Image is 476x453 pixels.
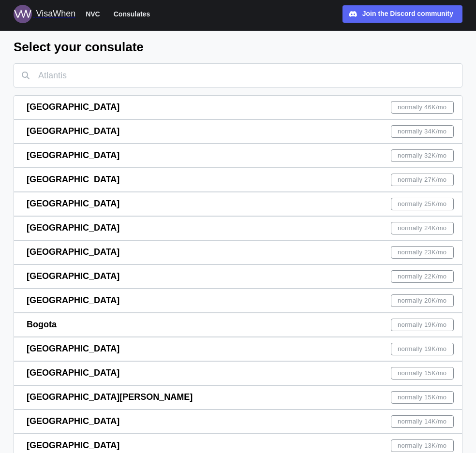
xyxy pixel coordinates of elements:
[398,295,446,307] span: normally 20K /mo
[14,144,462,168] a: [GEOGRAPHIC_DATA]normally 32K/mo
[14,5,32,23] img: Logo for VisaWhen
[27,126,119,136] span: [GEOGRAPHIC_DATA]
[398,247,446,258] span: normally 23K /mo
[362,9,453,19] div: Join the Discord community
[398,126,446,137] span: normally 34K /mo
[14,240,462,264] a: [GEOGRAPHIC_DATA]normally 23K/mo
[14,409,462,434] a: [GEOGRAPHIC_DATA]normally 14K/mo
[14,361,462,385] a: [GEOGRAPHIC_DATA]normally 15K/mo
[342,5,462,23] a: Join the Discord community
[398,319,446,331] span: normally 19K /mo
[81,8,104,20] button: NVC
[398,222,446,234] span: normally 24K /mo
[27,175,119,184] span: [GEOGRAPHIC_DATA]
[398,392,446,403] span: normally 15K /mo
[398,102,446,113] span: normally 46K /mo
[27,344,119,353] span: [GEOGRAPHIC_DATA]
[398,198,446,210] span: normally 25K /mo
[14,289,462,313] a: [GEOGRAPHIC_DATA]normally 20K/mo
[27,320,57,329] span: Bogota
[27,247,119,257] span: [GEOGRAPHIC_DATA]
[27,199,119,208] span: [GEOGRAPHIC_DATA]
[86,8,100,20] span: NVC
[14,95,462,119] a: [GEOGRAPHIC_DATA]normally 46K/mo
[27,440,119,450] span: [GEOGRAPHIC_DATA]
[14,63,462,88] input: Atlantis
[14,39,462,56] h2: Select your consulate
[27,392,193,402] span: [GEOGRAPHIC_DATA][PERSON_NAME]
[109,8,154,20] button: Consulates
[114,8,150,20] span: Consulates
[27,102,119,112] span: [GEOGRAPHIC_DATA]
[14,216,462,240] a: [GEOGRAPHIC_DATA]normally 24K/mo
[14,5,75,23] a: Logo for VisaWhen VisaWhen
[27,223,119,233] span: [GEOGRAPHIC_DATA]
[398,174,446,186] span: normally 27K /mo
[398,150,446,161] span: normally 32K /mo
[398,440,446,452] span: normally 13K /mo
[398,367,446,379] span: normally 15K /mo
[398,416,446,427] span: normally 14K /mo
[36,7,75,21] div: VisaWhen
[398,271,446,282] span: normally 22K /mo
[14,385,462,409] a: [GEOGRAPHIC_DATA][PERSON_NAME]normally 15K/mo
[27,368,119,378] span: [GEOGRAPHIC_DATA]
[14,192,462,216] a: [GEOGRAPHIC_DATA]normally 25K/mo
[398,343,446,355] span: normally 19K /mo
[27,271,119,281] span: [GEOGRAPHIC_DATA]
[27,150,119,160] span: [GEOGRAPHIC_DATA]
[14,337,462,361] a: [GEOGRAPHIC_DATA]normally 19K/mo
[27,416,119,426] span: [GEOGRAPHIC_DATA]
[14,264,462,289] a: [GEOGRAPHIC_DATA]normally 22K/mo
[27,295,119,305] span: [GEOGRAPHIC_DATA]
[14,168,462,192] a: [GEOGRAPHIC_DATA]normally 27K/mo
[14,313,462,337] a: Bogotanormally 19K/mo
[14,119,462,144] a: [GEOGRAPHIC_DATA]normally 34K/mo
